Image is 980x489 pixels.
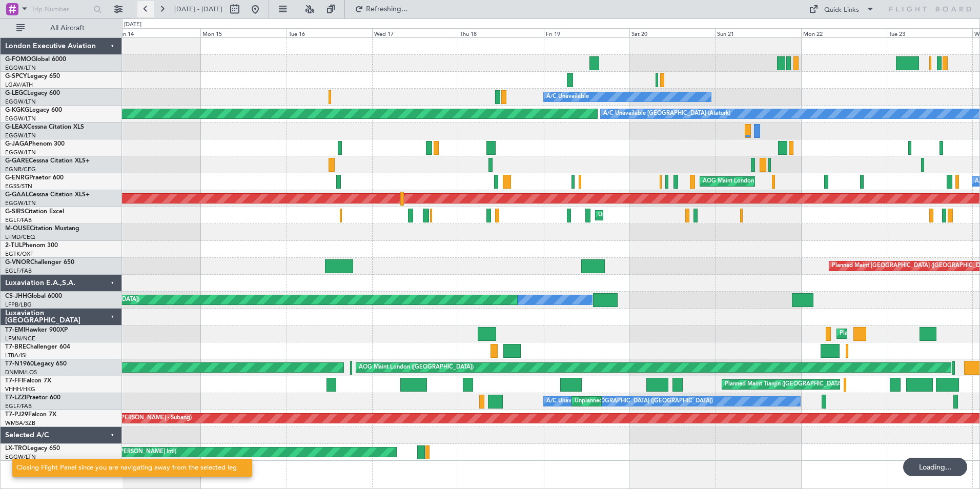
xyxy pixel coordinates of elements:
[124,21,141,29] div: [DATE]
[5,369,37,376] a: DNMM/LOS
[458,28,543,37] div: Thu 18
[5,395,60,401] a: T7-LZZIPraetor 600
[5,327,68,333] a: T7-EMIHawker 900XP
[546,394,713,409] div: A/C Unavailable [GEOGRAPHIC_DATA] ([GEOGRAPHIC_DATA])
[5,166,36,173] a: EGNR/CEG
[5,209,64,215] a: G-SIRSCitation Excel
[5,344,70,350] a: T7-BREChallenger 604
[359,360,474,375] div: AOG Maint London ([GEOGRAPHIC_DATA])
[200,28,286,37] div: Mon 15
[174,5,222,14] span: [DATE] - [DATE]
[5,361,34,367] span: T7-N1960
[5,335,35,342] a: LFMN/NCE
[5,395,26,401] span: T7-LZZI
[703,174,818,189] div: AOG Maint London ([GEOGRAPHIC_DATA])
[5,378,51,384] a: T7-FFIFalcon 7X
[5,175,64,181] a: G-ENRGPraetor 600
[350,1,412,17] button: Refreshing...
[5,73,27,79] span: G-SPCY
[5,259,74,266] a: G-VNORChallenger 650
[5,158,90,164] a: G-GARECessna Citation XLS+
[5,175,29,181] span: G-ENRG
[5,412,28,418] span: T7-PJ29
[5,445,60,452] a: LX-TROLegacy 650
[365,6,409,13] span: Refreshing...
[31,2,90,17] input: Trip Number
[5,192,90,198] a: G-GAALCessna Citation XLS+
[5,361,67,367] a: T7-N1960Legacy 650
[5,90,60,96] a: G-LEGCLegacy 600
[5,124,84,130] a: G-LEAXCessna Citation XLS
[27,25,108,32] span: All Aircraft
[5,226,30,232] span: M-OUSE
[16,463,237,473] div: Closing Flight Panel since you are navigating away from the selected leg
[5,226,79,232] a: M-OUSECitation Mustang
[5,158,29,164] span: G-GARE
[5,412,56,418] a: T7-PJ29Falcon 7X
[546,89,589,105] div: A/C Unavailable
[598,208,767,223] div: Unplanned Maint [GEOGRAPHIC_DATA] ([GEOGRAPHIC_DATA])
[5,267,32,275] a: EGLF/FAB
[5,149,36,156] a: EGGW/LTN
[5,242,22,249] span: 2-TIJL
[5,192,29,198] span: G-GAAL
[5,90,27,96] span: G-LEGC
[5,56,31,63] span: G-FOMO
[5,81,33,89] a: LGAV/ATH
[5,124,27,130] span: G-LEAX
[5,56,66,63] a: G-FOMOGlobal 6000
[887,28,972,37] div: Tue 23
[5,182,32,190] a: EGSS/STN
[5,327,25,333] span: T7-EMI
[575,394,743,409] div: Unplanned Maint [GEOGRAPHIC_DATA] ([GEOGRAPHIC_DATA])
[629,28,715,37] div: Sat 20
[5,141,29,147] span: G-JAGA
[5,64,36,72] a: EGGW/LTN
[5,344,26,350] span: T7-BRE
[903,458,967,476] div: Loading...
[5,98,36,106] a: EGGW/LTN
[5,115,36,123] a: EGGW/LTN
[725,377,844,392] div: Planned Maint Tianjin ([GEOGRAPHIC_DATA])
[115,28,200,37] div: Sun 14
[5,250,33,258] a: EGTK/OXF
[5,445,27,452] span: LX-TRO
[5,402,32,410] a: EGLF/FAB
[544,28,629,37] div: Fri 19
[5,352,28,359] a: LTBA/ISL
[372,28,458,37] div: Wed 17
[5,378,23,384] span: T7-FFI
[5,132,36,139] a: EGGW/LTN
[5,107,29,113] span: G-KGKG
[5,293,27,299] span: CS-JHH
[603,106,730,121] div: A/C Unavailable [GEOGRAPHIC_DATA] (Ataturk)
[287,28,372,37] div: Tue 16
[5,216,32,224] a: EGLF/FAB
[5,107,62,113] a: G-KGKGLegacy 600
[801,28,887,37] div: Mon 22
[5,385,35,393] a: VHHH/HKG
[5,199,36,207] a: EGGW/LTN
[5,233,35,241] a: LFMD/CEQ
[5,242,58,249] a: 2-TIJLPhenom 300
[5,141,65,147] a: G-JAGAPhenom 300
[715,28,801,37] div: Sun 21
[5,419,35,427] a: WMSA/SZB
[5,209,25,215] span: G-SIRS
[11,20,111,36] button: All Aircraft
[5,259,30,266] span: G-VNOR
[5,73,60,79] a: G-SPCYLegacy 650
[5,293,62,299] a: CS-JHHGlobal 6000
[5,301,32,309] a: LFPB/LBG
